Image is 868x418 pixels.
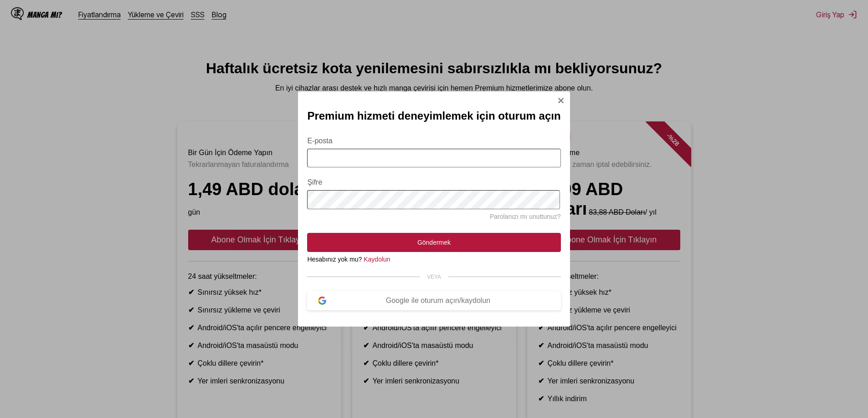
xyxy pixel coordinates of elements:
font: VEYA [427,274,441,280]
font: E-posta [307,137,332,145]
a: Parolanızı mı unuttunuz? [490,213,561,220]
button: Google ile oturum açın/kaydolun [307,291,560,310]
font: Google ile oturum açın/kaydolun [386,297,490,304]
a: Kaydolun [364,256,390,263]
font: Göndermek [417,239,451,246]
font: Hesabınız yok mu? [307,256,362,263]
div: Oturum Açma Modalı [298,91,570,327]
img: Kapalı [557,97,565,104]
img: google logosu [318,297,326,305]
font: Premium hizmeti deneyimlemek için oturum açın [307,110,560,122]
button: Göndermek [307,233,560,252]
font: Şifre [307,178,322,186]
